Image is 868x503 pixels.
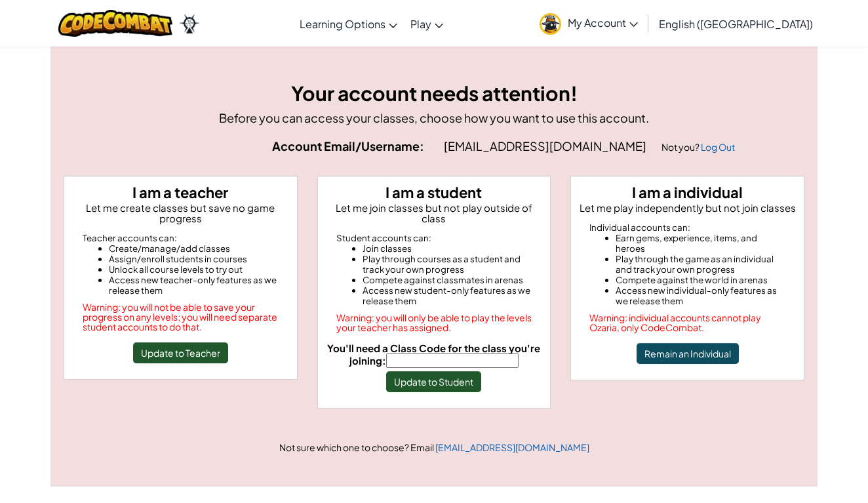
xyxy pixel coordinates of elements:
[568,16,638,30] span: My Account
[109,254,279,264] li: Assign/enroll students in courses
[69,203,292,224] p: Let me create classes but save no game progress
[300,17,385,31] span: Learning Options
[58,10,173,37] img: CodeCombat logo
[404,6,450,41] a: Play
[616,254,785,275] li: Play through the game as an individual and track your own progress
[637,343,739,364] button: Remain an Individual
[83,302,279,332] div: Warning: you will not be able to save your progress on any levels; you will need separate student...
[386,371,481,392] button: Update to Student
[109,264,279,275] li: Unlock all course levels to try out
[64,108,804,127] p: Before you can access your classes, choose how you want to use this account.
[435,441,589,453] a: [EMAIL_ADDRESS][DOMAIN_NAME]
[293,6,404,41] a: Learning Options
[576,203,799,213] p: Let me play independently but not join classes
[363,275,532,285] li: Compete against classmates in arenas
[652,6,819,41] a: English ([GEOGRAPHIC_DATA])
[410,17,431,31] span: Play
[336,233,532,243] div: Student accounts can:
[659,17,813,31] span: English ([GEOGRAPHIC_DATA])
[323,203,545,224] p: Let me join classes but not play outside of class
[327,342,540,367] span: You'll need a Class Code for the class you're joining:
[272,138,424,153] strong: Account Email/Username:
[109,275,279,296] li: Access new teacher-only features as we release them
[336,313,532,332] div: Warning: you will only be able to play the levels your teacher has assigned.
[179,14,200,33] img: Ozaria
[632,183,743,201] strong: I am a individual
[132,183,228,201] strong: I am a teacher
[616,233,785,254] li: Earn gems, experience, items, and heroes
[386,353,519,368] input: You'll need a Class Code for the class you're joining:
[385,183,482,201] strong: I am a student
[133,342,228,363] button: Update to Teacher
[701,141,735,153] a: Log Out
[589,222,785,233] div: Individual accounts can:
[444,138,648,153] span: [EMAIL_ADDRESS][DOMAIN_NAME]
[540,13,561,35] img: avatar
[279,441,435,453] span: Not sure which one to choose? Email
[363,285,532,306] li: Access new student-only features as we release them
[533,3,644,44] a: My Account
[109,243,279,254] li: Create/manage/add classes
[589,313,785,332] div: Warning: individual accounts cannot play Ozaria, only CodeCombat.
[83,233,279,243] div: Teacher accounts can:
[661,141,701,153] span: Not you?
[64,79,804,108] h3: Your account needs attention!
[363,243,532,254] li: Join classes
[616,285,785,306] li: Access new individual-only features as we release them
[363,254,532,275] li: Play through courses as a student and track your own progress
[616,275,785,285] li: Compete against the world in arenas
